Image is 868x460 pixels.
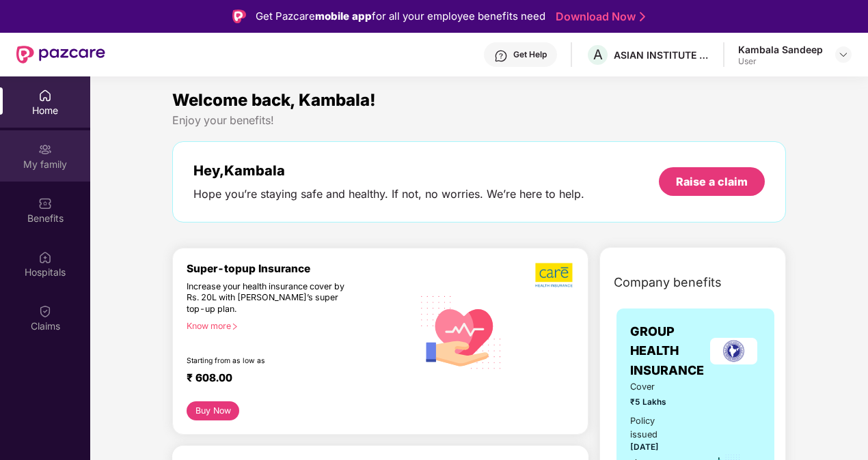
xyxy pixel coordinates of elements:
span: GROUP HEALTH INSURANCE [630,322,707,380]
div: Hope you’re staying safe and healthy. If not, no worries. We’re here to help. [193,187,584,201]
img: svg+xml;base64,PHN2ZyBpZD0iQmVuZWZpdHMiIHhtbG5zPSJodHRwOi8vd3d3LnczLm9yZy8yMDAwL3N2ZyIgd2lkdGg9Ij... [38,197,52,210]
img: insurerLogo [710,338,757,364]
div: Get Help [513,49,547,60]
span: Cover [630,380,679,394]
img: Logo [232,10,246,23]
div: Starting from as low as [187,356,355,366]
button: Buy Now [187,401,239,420]
div: Know more [187,321,405,330]
div: Super-topup Insurance [187,262,413,275]
div: Hey, Kambala [193,162,584,179]
div: ASIAN INSTITUTE OF NEPHROLOGY AND UROLOGY PRIVATE LIMITED [614,48,709,61]
span: ₹5 Lakhs [630,396,679,409]
div: Kambala Sandeep [738,43,823,56]
span: A [593,46,603,63]
div: Increase your health insurance cover by Rs. 20L with [PERSON_NAME]’s super top-up plan. [187,281,354,315]
img: b5dec4f62d2307b9de63beb79f102df3.png [535,262,574,288]
img: New Pazcare Logo [16,46,105,63]
div: User [738,56,823,67]
span: Welcome back, Kambala! [172,90,376,110]
div: ₹ 608.00 [187,371,399,388]
img: svg+xml;base64,PHN2ZyBpZD0iQ2xhaW0iIHhtbG5zPSJodHRwOi8vd3d3LnczLm9yZy8yMDAwL3N2ZyIgd2lkdGg9IjIwIi... [38,304,52,318]
img: svg+xml;base64,PHN2ZyBpZD0iRHJvcGRvd24tMzJ4MzIiIHhtbG5zPSJodHRwOi8vd3d3LnczLm9yZy8yMDAwL3N2ZyIgd2... [838,49,849,60]
img: svg+xml;base64,PHN2ZyBpZD0iSG9tZSIgeG1sbnM9Imh0dHA6Ly93d3cudzMub3JnLzIwMDAvc3ZnIiB3aWR0aD0iMjAiIG... [38,89,52,102]
span: Company benefits [614,273,722,292]
img: svg+xml;base64,PHN2ZyB4bWxucz0iaHR0cDovL3d3dy53My5vcmcvMjAwMC9zdmciIHhtbG5zOnhsaW5rPSJodHRwOi8vd3... [413,283,510,381]
strong: mobile app [315,10,372,23]
div: Get Pazcare for all your employee benefits need [256,8,545,25]
span: right [231,323,239,330]
div: Enjoy your benefits! [172,113,786,128]
img: svg+xml;base64,PHN2ZyB3aWR0aD0iMjAiIGhlaWdodD0iMjAiIHZpZXdCb3g9IjAgMCAyMCAyMCIgZmlsbD0ibm9uZSIgeG... [38,143,52,156]
a: Download Now [556,10,641,24]
img: svg+xml;base64,PHN2ZyBpZD0iSG9zcGl0YWxzIiB4bWxucz0iaHR0cDovL3d3dy53My5vcmcvMjAwMC9zdmciIHdpZHRoPS... [38,250,52,264]
img: Stroke [640,10,645,24]
div: Raise a claim [676,174,748,189]
img: svg+xml;base64,PHN2ZyBpZD0iSGVscC0zMngzMiIgeG1sbnM9Imh0dHA6Ly93d3cudzMub3JnLzIwMDAvc3ZnIiB3aWR0aD... [494,49,508,63]
span: [DATE] [630,442,659,452]
div: Policy issued [630,414,679,442]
